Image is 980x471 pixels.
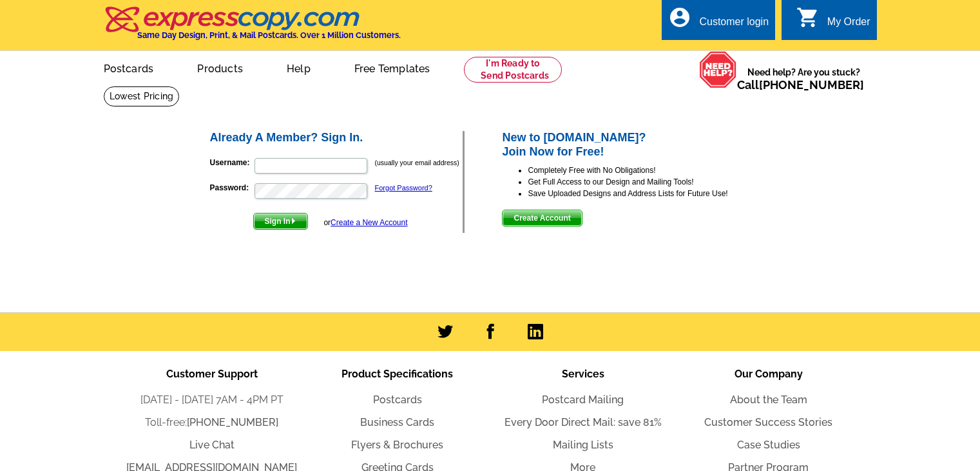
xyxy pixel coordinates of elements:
[166,368,258,380] span: Customer Support
[735,368,803,380] span: Our Company
[542,394,624,406] a: Postcard Mailing
[375,159,459,166] small: (usually your email address)
[759,78,864,92] a: [PHONE_NUMBER]
[704,416,832,428] a: Customer Success Stories
[341,368,453,380] span: Product Specifications
[827,16,870,34] div: My Order
[119,392,305,408] li: [DATE] - [DATE] 7AM - 4PM PT
[528,165,772,176] li: Completely Free with No Obligations!
[502,210,582,226] button: Create Account
[177,52,264,83] a: Products
[528,176,772,188] li: Get Full Access to our Design and Mailing Tools!
[254,214,307,229] span: Sign In
[562,368,604,380] span: Services
[210,131,463,145] h2: Already A Member? Sign In.
[737,66,870,92] span: Need help? Are you stuck?
[331,218,407,227] a: Create a New Account
[360,416,434,428] a: Business Cards
[796,6,820,29] i: shopping_cart
[210,157,253,168] label: Username:
[699,51,737,88] img: help
[291,218,296,224] img: button-next-arrow-white.png
[323,217,407,228] div: or
[210,182,253,194] label: Password:
[187,416,278,428] a: [PHONE_NUMBER]
[553,439,613,451] a: Mailing Lists
[253,213,308,230] button: Sign In
[528,188,772,199] li: Save Uploaded Designs and Address Lists for Future Use!
[334,52,451,83] a: Free Templates
[373,394,422,406] a: Postcards
[351,439,443,451] a: Flyers & Brochures
[266,52,331,83] a: Help
[504,416,662,428] a: Every Door Direct Mail: save 81%
[796,14,870,30] a: shopping_cart My Order
[137,30,401,40] h4: Same Day Design, Print, & Mail Postcards. Over 1 Million Customers.
[737,439,800,451] a: Case Studies
[502,131,772,159] h2: New to [DOMAIN_NAME]? Join Now for Free!
[503,210,581,226] span: Create Account
[104,15,401,40] a: Same Day Design, Print, & Mail Postcards. Over 1 Million Customers.
[668,6,691,29] i: account_circle
[730,394,807,406] a: About the Team
[375,184,432,192] a: Forgot Password?
[699,16,769,34] div: Customer login
[737,78,864,92] span: Call
[119,415,305,430] li: Toll-free:
[83,52,175,83] a: Postcards
[189,439,235,451] a: Live Chat
[668,14,769,30] a: account_circle Customer login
